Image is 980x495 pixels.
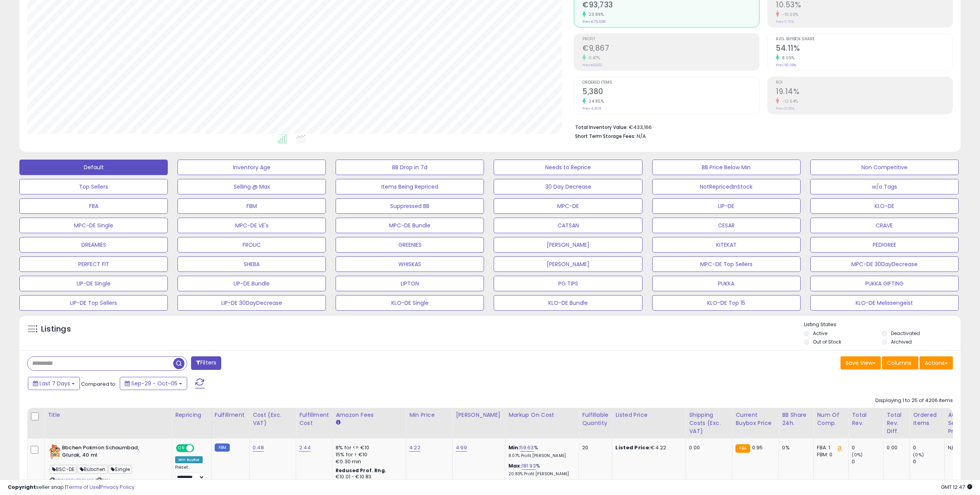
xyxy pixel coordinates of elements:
[494,179,642,194] button: 30 Day Decrease
[913,458,944,465] div: 0
[505,408,579,438] th: The percentage added to the cost of goods (COGS) that forms the calculator for Min & Max prices.
[776,37,952,41] span: Avg. Buybox Share
[776,63,796,67] small: Prev: 50.08%
[887,444,904,451] div: 0.00
[299,411,329,427] div: Fulfillment Cost
[336,411,403,419] div: Amazon Fees
[852,411,880,427] div: Total Rev.
[193,445,205,452] span: OFF
[941,483,972,491] span: 2025-10-13 12:47 GMT
[336,295,484,311] button: KLO-DE Single
[336,198,484,214] button: Suppressed BB
[494,237,642,253] button: [PERSON_NAME]
[336,467,386,474] b: Reduced Prof. Rng.
[215,443,230,452] small: FBM
[177,276,326,291] button: LIP-DE Bundle
[409,411,449,419] div: Min Price
[78,465,108,474] span: Bübchen
[508,453,573,459] p: 8.07% Profit [PERSON_NAME]
[776,19,794,24] small: Prev: 11.70%
[887,411,906,435] div: Total Rev. Diff.
[19,160,168,175] button: Default
[586,55,600,61] small: 11.47%
[779,98,798,104] small: -12.64%
[948,444,973,451] div: N/A
[177,445,186,452] span: ON
[494,198,642,214] button: MPC-DE
[582,444,606,451] div: 20
[520,444,534,452] a: 59.63
[735,444,750,453] small: FBA
[575,122,947,131] li: €433,166
[336,256,484,272] button: WHISKAS
[336,451,400,458] div: 15% for > €10
[810,237,959,253] button: PEDIGREE
[19,237,168,253] button: DREAMIES
[50,444,60,460] img: 51lzDb46XbL._SL40_.jpg
[586,98,604,104] small: 24.85%
[582,87,759,98] h2: 5,380
[652,237,801,253] button: KITEKAT
[336,237,484,253] button: GREENIES
[652,218,801,233] button: CESAR
[175,456,203,463] div: Win BuyBox
[575,124,628,131] b: Total Inventory Value:
[840,356,881,370] button: Save View
[508,411,575,419] div: Markup on Cost
[615,444,651,451] b: Listed Price:
[582,63,603,67] small: Prev: €8,852
[875,397,953,404] div: Displaying 1 to 25 of 4206 items
[120,377,187,390] button: Sep-29 - Oct-05
[177,256,326,272] button: SHEBA
[19,276,168,291] button: LIP-DE Single
[652,179,801,194] button: NotRepricedInStock
[19,295,168,311] button: LIP-DE Top Sellers
[62,444,156,461] b: Bbchen Pokmon Schaumbad, Glurak, 40 ml
[253,411,293,427] div: Cost (Exc. VAT)
[913,452,924,458] small: (0%)
[215,411,246,419] div: Fulfillment
[299,444,311,452] a: 2.44
[891,339,912,345] label: Archived
[779,12,799,17] small: -10.00%
[48,411,169,419] div: Title
[175,465,205,482] div: Preset:
[336,218,484,233] button: MPC-DE Bundle
[920,356,953,370] button: Actions
[177,198,326,214] button: FBM
[508,462,573,477] div: %
[810,198,959,214] button: KLO-DE
[494,295,642,311] button: KLO-DE Bundle
[582,19,605,24] small: Prev: €75,658
[582,81,759,85] span: Ordered Items
[817,444,842,451] div: FBA: 1
[852,458,883,465] div: 0
[652,276,801,291] button: PUKKA
[776,106,794,111] small: Prev: 21.91%
[456,444,467,452] a: 4.99
[652,295,801,311] button: KLO-DE Top 15
[494,256,642,272] button: [PERSON_NAME]
[887,359,911,367] span: Columns
[177,160,326,175] button: Inventory Age
[782,444,808,451] div: 0%
[782,411,810,427] div: BB Share 24h.
[508,444,520,451] b: Min:
[652,160,801,175] button: BB Price Below Min
[882,356,918,370] button: Columns
[494,218,642,233] button: CATSAN
[891,330,920,337] label: Deactivated
[817,451,842,458] div: FBM: 0
[336,276,484,291] button: LIPTON
[810,295,959,311] button: KLO-DE Melissengeist
[813,339,841,345] label: Out of Stock
[19,198,168,214] button: FBA
[776,87,952,98] h2: 19.14%
[100,483,134,491] a: Privacy Policy
[752,444,763,451] span: 0.95
[522,462,536,470] a: 181.93
[109,465,132,474] span: Single
[652,198,801,214] button: LIP-DE
[582,411,609,427] div: Fulfillable Quantity
[637,132,646,140] span: N/A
